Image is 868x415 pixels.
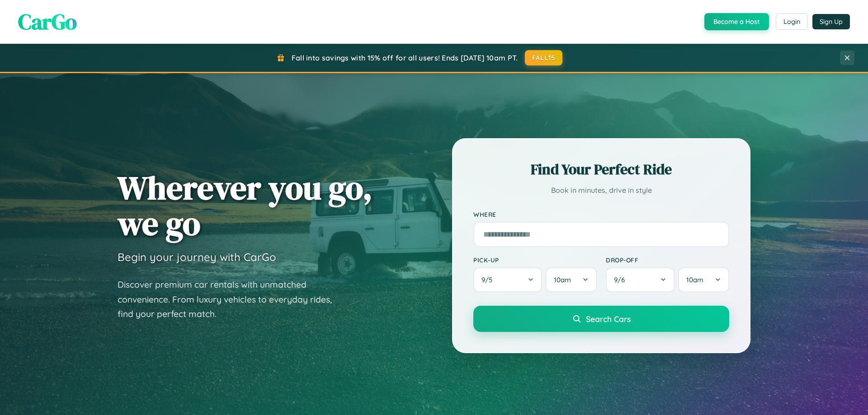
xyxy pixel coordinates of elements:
[118,277,344,322] p: Discover premium car rentals with unmatched convenience. From luxury vehicles to everyday rides, ...
[292,53,518,62] span: Fall into savings with 15% off for all users! Ends [DATE] 10am PT.
[473,210,729,218] label: Where
[704,13,769,30] button: Become a Host
[473,159,729,179] h2: Find Your Perfect Ride
[473,184,729,197] p: Book in minutes, drive in style
[481,275,497,284] span: 9 / 5
[606,267,675,292] button: 9/6
[586,314,631,324] span: Search Cars
[614,275,629,284] span: 9 / 6
[686,275,703,284] span: 10am
[473,256,597,264] label: Pick-up
[473,306,729,332] button: Search Cars
[473,267,542,292] button: 9/5
[118,250,276,264] h3: Begin your journey with CarGo
[546,267,597,292] button: 10am
[812,14,850,29] button: Sign Up
[118,170,373,241] h1: Wherever you go, we go
[606,256,729,264] label: Drop-off
[18,7,77,37] span: CarGo
[554,275,571,284] span: 10am
[776,14,808,30] button: Login
[678,267,729,292] button: 10am
[525,50,563,65] button: FALL15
